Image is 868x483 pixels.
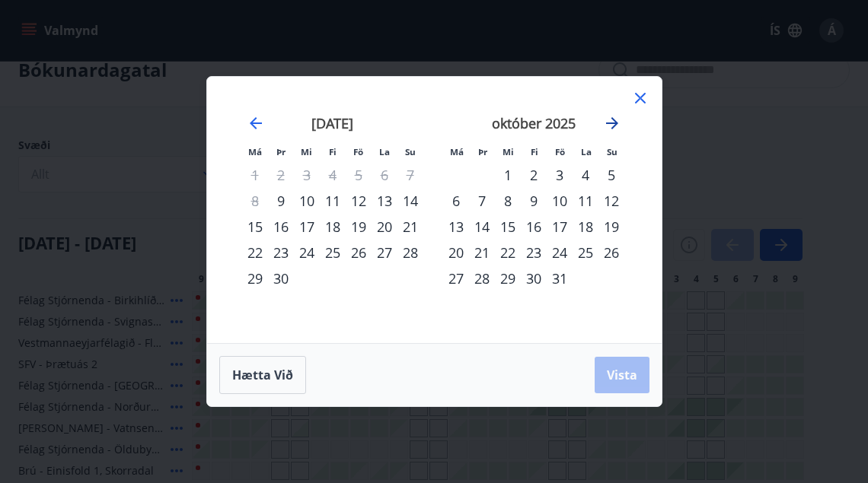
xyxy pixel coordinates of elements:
td: Choose þriðjudagur, 7. október 2025 as your check-in date. It’s available. [469,188,495,214]
td: Choose sunnudagur, 14. september 2025 as your check-in date. It’s available. [397,188,423,214]
td: Choose sunnudagur, 19. október 2025 as your check-in date. It’s available. [598,214,624,240]
div: 17 [547,214,573,240]
div: 11 [320,188,346,214]
td: Not available. föstudagur, 5. september 2025 [346,162,372,188]
div: 20 [443,240,469,265]
div: 18 [573,214,598,240]
td: Choose fimmtudagur, 25. september 2025 as your check-in date. It’s available. [320,240,346,265]
td: Not available. sunnudagur, 7. september 2025 [397,162,423,188]
td: Choose sunnudagur, 26. október 2025 as your check-in date. It’s available. [598,240,624,265]
div: 31 [547,265,573,291]
td: Choose sunnudagur, 21. september 2025 as your check-in date. It’s available. [397,214,423,240]
div: 13 [443,214,469,240]
td: Choose föstudagur, 24. október 2025 as your check-in date. It’s available. [547,240,573,265]
td: Choose miðvikudagur, 29. október 2025 as your check-in date. It’s available. [495,265,521,291]
td: Choose fimmtudagur, 18. september 2025 as your check-in date. It’s available. [320,214,346,240]
td: Choose miðvikudagur, 8. október 2025 as your check-in date. It’s available. [495,188,521,214]
div: 10 [547,188,573,214]
td: Choose miðvikudagur, 15. október 2025 as your check-in date. It’s available. [495,214,521,240]
td: Choose mánudagur, 22. september 2025 as your check-in date. It’s available. [242,240,268,265]
td: Not available. mánudagur, 8. september 2025 [242,188,268,214]
div: 5 [598,162,624,188]
td: Not available. fimmtudagur, 4. september 2025 [320,162,346,188]
td: Choose laugardagur, 11. október 2025 as your check-in date. It’s available. [573,188,598,214]
td: Not available. laugardagur, 6. september 2025 [372,162,397,188]
div: 14 [469,214,495,240]
td: Choose laugardagur, 20. september 2025 as your check-in date. It’s available. [372,214,397,240]
td: Choose þriðjudagur, 14. október 2025 as your check-in date. It’s available. [469,214,495,240]
td: Choose þriðjudagur, 28. október 2025 as your check-in date. It’s available. [469,265,495,291]
small: Fö [555,146,565,157]
td: Choose miðvikudagur, 17. september 2025 as your check-in date. It’s available. [294,214,320,240]
div: 4 [573,162,598,188]
td: Not available. þriðjudagur, 2. september 2025 [268,162,294,188]
div: 8 [495,188,521,214]
td: Choose föstudagur, 31. október 2025 as your check-in date. It’s available. [547,265,573,291]
td: Choose miðvikudagur, 10. september 2025 as your check-in date. It’s available. [294,188,320,214]
td: Choose föstudagur, 26. september 2025 as your check-in date. It’s available. [346,240,372,265]
td: Choose laugardagur, 13. september 2025 as your check-in date. It’s available. [372,188,397,214]
td: Choose miðvikudagur, 24. september 2025 as your check-in date. It’s available. [294,240,320,265]
td: Choose mánudagur, 29. september 2025 as your check-in date. It’s available. [242,265,268,291]
td: Choose föstudagur, 19. september 2025 as your check-in date. It’s available. [346,214,372,240]
td: Choose mánudagur, 20. október 2025 as your check-in date. It’s available. [443,240,469,265]
div: Calendar [225,95,643,325]
div: 22 [495,240,521,265]
td: Choose fimmtudagur, 2. október 2025 as your check-in date. It’s available. [521,162,547,188]
div: 15 [495,214,521,240]
td: Choose mánudagur, 15. september 2025 as your check-in date. It’s available. [242,214,268,240]
td: Choose sunnudagur, 5. október 2025 as your check-in date. It’s available. [598,162,624,188]
div: 23 [521,240,547,265]
div: 23 [268,240,294,265]
td: Choose sunnudagur, 28. september 2025 as your check-in date. It’s available. [397,240,423,265]
td: Choose laugardagur, 27. september 2025 as your check-in date. It’s available. [372,240,397,265]
div: 1 [495,162,521,188]
small: Má [450,146,464,157]
td: Choose laugardagur, 4. október 2025 as your check-in date. It’s available. [573,162,598,188]
small: Þr [276,146,286,157]
div: 20 [372,214,397,240]
td: Choose þriðjudagur, 30. september 2025 as your check-in date. It’s available. [268,265,294,291]
div: 18 [320,214,346,240]
div: 26 [346,240,372,265]
td: Choose fimmtudagur, 30. október 2025 as your check-in date. It’s available. [521,265,547,291]
div: 26 [598,240,624,265]
div: 9 [521,188,547,214]
small: Fi [531,146,538,157]
button: Hætta við [219,356,306,394]
div: 28 [397,240,423,265]
div: 19 [346,214,372,240]
td: Choose fimmtudagur, 23. október 2025 as your check-in date. It’s available. [521,240,547,265]
small: Su [607,146,617,157]
td: Choose laugardagur, 25. október 2025 as your check-in date. It’s available. [573,240,598,265]
div: Move forward to switch to the next month. [603,114,621,132]
td: Choose sunnudagur, 12. október 2025 as your check-in date. It’s available. [598,188,624,214]
div: 2 [521,162,547,188]
div: 14 [397,188,423,214]
div: 15 [242,214,268,240]
div: 12 [598,188,624,214]
td: Choose fimmtudagur, 11. september 2025 as your check-in date. It’s available. [320,188,346,214]
td: Choose föstudagur, 10. október 2025 as your check-in date. It’s available. [547,188,573,214]
div: 12 [346,188,372,214]
span: Hætta við [232,367,293,383]
div: 6 [443,188,469,214]
div: 17 [294,214,320,240]
div: 16 [268,214,294,240]
strong: október 2025 [492,114,576,132]
div: 27 [372,240,397,265]
td: Choose þriðjudagur, 23. september 2025 as your check-in date. It’s available. [268,240,294,265]
div: 19 [598,214,624,240]
div: 21 [469,240,495,265]
div: 25 [573,240,598,265]
div: 30 [521,265,547,291]
div: 29 [495,265,521,291]
td: Choose laugardagur, 18. október 2025 as your check-in date. It’s available. [573,214,598,240]
div: 24 [294,240,320,265]
td: Choose miðvikudagur, 22. október 2025 as your check-in date. It’s available. [495,240,521,265]
div: 22 [242,240,268,265]
td: Choose mánudagur, 13. október 2025 as your check-in date. It’s available. [443,214,469,240]
small: La [581,146,592,157]
td: Choose þriðjudagur, 21. október 2025 as your check-in date. It’s available. [469,240,495,265]
div: 9 [268,188,294,214]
